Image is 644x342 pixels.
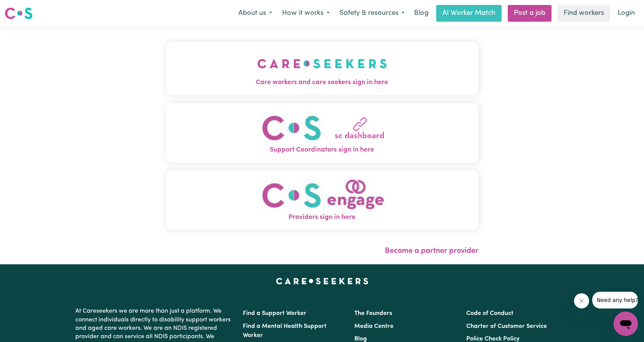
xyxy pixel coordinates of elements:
[233,5,277,21] button: About us
[243,310,306,316] a: Find a Support Worker
[166,42,478,95] button: Care workers and care seekers sign in here
[166,78,478,88] span: Care workers and care seekers sign in here
[436,5,502,22] a: AI Worker Match
[5,5,46,11] span: Need any help?
[558,5,610,22] a: Find workers
[166,145,478,155] span: Support Coordinators sign in here
[5,5,33,22] a: Careseekers logo
[166,213,478,222] span: Providers sign in here
[466,310,513,316] a: Code of Conduct
[508,5,552,22] a: Post a job
[277,5,335,21] button: How it works
[385,247,478,255] a: Become a partner provider
[410,5,433,22] a: Blog
[614,312,638,336] iframe: Button to launch messaging window
[592,292,638,308] iframe: Message from company
[574,293,589,308] iframe: Close message
[243,323,327,339] a: Find a Mental Health Support Worker
[613,5,639,22] a: Login
[335,5,410,21] button: Safety & resources
[276,278,368,284] a: Careseekers home page
[466,336,520,342] a: Police Check Policy
[354,310,392,316] a: The Founders
[166,170,478,230] button: Providers sign in here
[166,103,478,163] button: Support Coordinators sign in here
[354,336,367,342] a: Blog
[5,6,33,20] img: Careseekers logo
[354,323,394,329] a: Media Centre
[466,323,547,329] a: Charter of Customer Service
